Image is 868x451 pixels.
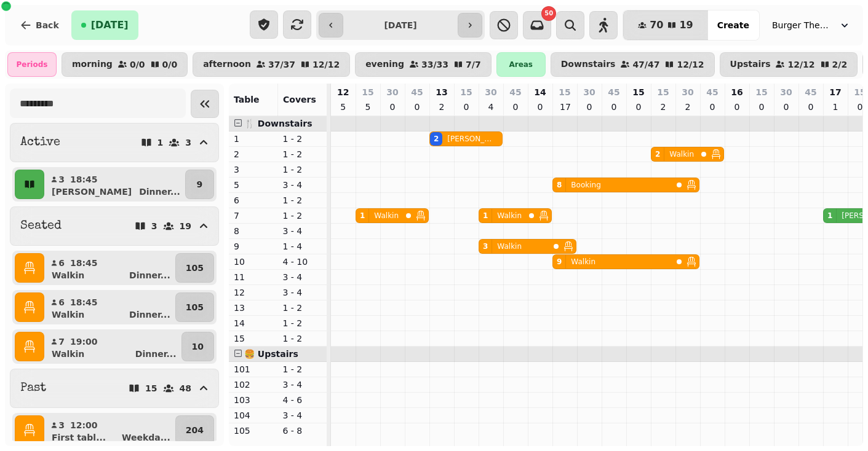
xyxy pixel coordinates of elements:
[130,60,145,69] p: 0 / 0
[10,206,219,246] button: Seated319
[234,409,273,422] p: 104
[52,269,84,281] p: Walkin
[559,86,570,98] p: 15
[854,86,866,98] p: 15
[283,409,322,422] p: 3 - 4
[10,10,69,40] button: Back
[535,101,545,113] p: 0
[374,211,399,221] p: Walkin
[731,86,743,98] p: 16
[70,257,98,269] p: 18:45
[162,60,178,69] p: 0 / 0
[827,211,832,221] div: 1
[436,86,447,98] p: 13
[412,101,422,113] p: 0
[571,180,600,190] p: Booking
[234,394,273,406] p: 103
[511,101,520,113] p: 0
[70,296,98,308] p: 18:45
[72,60,113,69] p: morning
[157,138,164,147] p: 1
[197,178,203,190] p: 9
[829,86,841,98] p: 17
[584,101,594,113] p: 0
[135,348,177,360] p: Dinner ...
[496,52,546,77] div: Areas
[781,101,791,113] p: 0
[58,257,65,269] p: 6
[58,335,65,348] p: 7
[234,256,273,268] p: 10
[283,179,322,191] p: 3 - 4
[186,301,204,313] p: 105
[283,163,322,176] p: 1 - 2
[283,425,322,437] p: 6 - 8
[47,170,183,199] button: 318:45[PERSON_NAME]Dinner...
[421,60,448,69] p: 33 / 33
[234,302,273,314] p: 13
[632,86,644,98] p: 15
[561,60,616,69] p: Downstairs
[129,269,170,281] p: Dinner ...
[234,194,273,206] p: 6
[772,19,834,31] span: Burger Theory
[720,52,858,77] button: Upstairs12/122/2
[283,225,322,237] p: 3 - 4
[283,332,322,345] p: 1 - 2
[657,86,669,98] p: 15
[47,415,173,445] button: 312:00First tabl...Weekda...
[47,292,173,322] button: 618:45WalkinDinner...
[360,211,365,221] div: 1
[234,286,273,299] p: 12
[677,60,704,69] p: 12 / 12
[283,394,322,406] p: 4 - 6
[58,296,65,308] p: 6
[234,425,273,437] p: 105
[71,10,138,40] button: [DATE]
[192,340,204,353] p: 10
[717,21,749,29] span: Create
[36,21,59,29] span: Back
[509,86,521,98] p: 45
[544,10,553,17] span: 50
[658,101,668,113] p: 2
[483,211,488,221] div: 1
[460,86,472,98] p: 15
[755,86,767,98] p: 15
[707,10,759,40] button: Create
[283,240,322,253] p: 1 - 4
[485,86,496,98] p: 30
[234,240,273,253] p: 9
[234,163,273,176] p: 3
[234,317,273,329] p: 14
[234,363,273,375] p: 101
[185,138,191,147] p: 3
[832,60,848,69] p: 2 / 2
[707,101,717,113] p: 0
[461,101,471,113] p: 0
[388,101,397,113] p: 0
[365,60,404,69] p: evening
[337,86,349,98] p: 12
[730,60,771,69] p: Upstairs
[145,384,157,393] p: 15
[10,369,219,408] button: Past1548
[52,431,106,444] p: First tabl...
[805,86,816,98] p: 45
[234,225,273,237] p: 8
[7,52,57,77] div: Periods
[234,148,273,160] p: 2
[497,211,522,221] p: Walkin
[91,20,129,30] span: [DATE]
[58,173,65,186] p: 3
[52,186,132,198] p: [PERSON_NAME]
[283,256,322,268] p: 4 - 10
[70,419,98,431] p: 12:00
[244,349,298,359] span: 🍔 Upstairs
[283,210,322,222] p: 1 - 2
[486,101,496,113] p: 4
[234,378,273,391] p: 102
[175,415,214,445] button: 204
[623,10,708,40] button: 7019
[283,286,322,299] p: 3 - 4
